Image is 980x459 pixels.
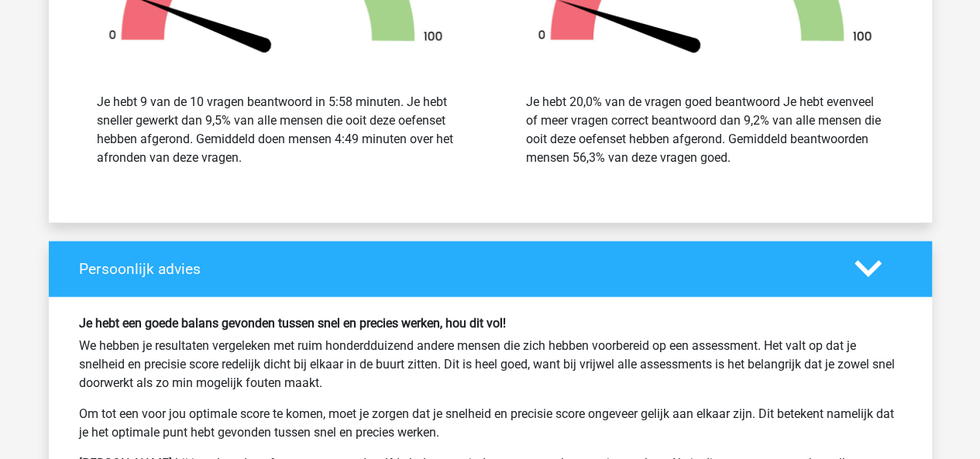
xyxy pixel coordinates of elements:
[97,93,455,167] div: Je hebt 9 van de 10 vragen beantwoord in 5:58 minuten. Je hebt sneller gewerkt dan 9,5% van alle ...
[79,260,831,278] h4: Persoonlijk advies
[79,405,902,442] p: Om tot een voor jou optimale score te komen, moet je zorgen dat je snelheid en precisie score ong...
[79,316,902,331] h6: Je hebt een goede balans gevonden tussen snel en precies werken, hou dit vol!
[526,93,884,167] div: Je hebt 20,0% van de vragen goed beantwoord Je hebt evenveel of meer vragen correct beantwoord da...
[79,337,902,392] p: We hebben je resultaten vergeleken met ruim honderdduizend andere mensen die zich hebben voorbere...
